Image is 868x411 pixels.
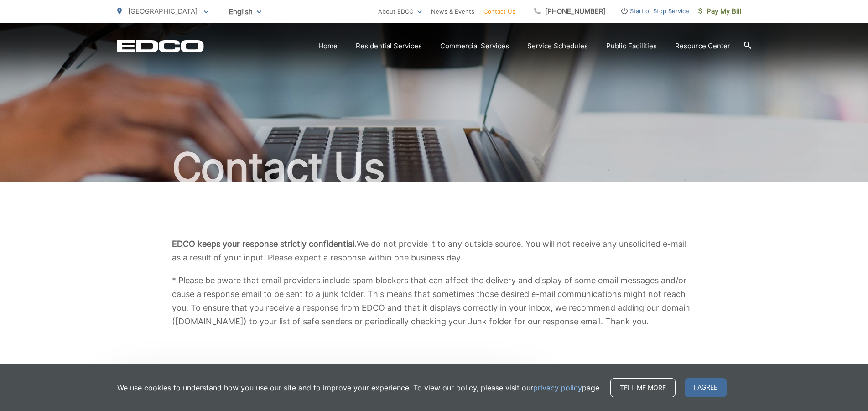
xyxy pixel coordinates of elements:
[610,378,676,397] a: Tell me more
[117,382,601,393] p: We use cookies to understand how you use our site and to improve your experience. To view our pol...
[440,41,509,52] a: Commercial Services
[222,4,268,20] span: English
[431,6,474,17] a: News & Events
[533,382,582,393] a: privacy policy
[356,41,422,52] a: Residential Services
[318,41,338,52] a: Home
[172,237,696,265] p: We do not provide it to any outside source. You will not receive any unsolicited e-mail as a resu...
[606,41,657,52] a: Public Facilities
[527,41,588,52] a: Service Schedules
[172,239,357,249] b: EDCO keeps your response strictly confidential.
[128,7,198,16] span: [GEOGRAPHIC_DATA]
[117,40,204,52] a: EDCD logo. Return to the homepage.
[698,6,742,17] span: Pay My Bill
[483,6,515,17] a: Contact Us
[172,274,696,328] p: * Please be aware that email providers include spam blockers that can affect the delivery and dis...
[685,378,727,397] span: I agree
[675,41,730,52] a: Resource Center
[378,6,422,17] a: About EDCO
[117,145,751,191] h1: Contact Us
